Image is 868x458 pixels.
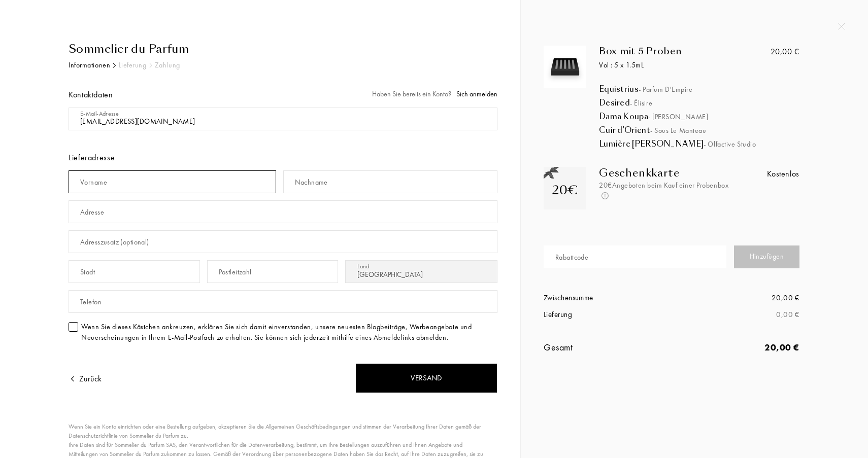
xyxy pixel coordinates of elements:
[602,192,609,199] img: info_voucher.png
[599,60,757,71] div: Vol : 5 x 1.5mL
[69,41,497,57] div: Sommelier du Parfum
[113,63,116,68] img: arr_black.svg
[704,139,756,149] span: - Olfactive Studio
[672,340,799,354] div: 20,00 €
[599,125,820,135] div: Cuir d'Orient
[599,84,820,94] div: Equistrius
[295,177,328,188] div: Nachname
[599,98,820,108] div: Desired
[599,112,820,122] div: Dama Koupa
[544,340,672,354] div: Gesamt
[119,60,147,71] div: Lieferung
[767,168,799,180] div: Kostenlos
[630,98,652,108] span: - Élisire
[838,23,845,30] img: quit_onboard.svg
[80,297,102,307] div: Telefon
[771,46,799,58] div: 20,00 €
[69,375,77,383] img: arrow.png
[372,89,497,99] div: Haben Sie bereits ein Konto?
[69,373,102,385] div: Zurück
[552,181,578,199] div: 20€
[734,245,800,268] div: Hinzufügen
[80,109,119,118] div: E-Mail-Adresse
[672,309,799,321] div: 0,00 €
[544,167,559,180] img: gift_n.png
[80,237,149,248] div: Adresszusatz (optional)
[80,207,104,218] div: Adresse
[546,48,584,86] img: box_5.svg
[544,292,672,304] div: Zwischensumme
[69,152,497,164] div: Lieferadresse
[639,85,693,94] span: - Parfum d'Empire
[599,46,757,57] div: Box mit 5 Proben
[155,60,180,71] div: Zahlung
[599,180,736,201] div: 20€ Angeboten beim Kauf einer Probenbox
[544,309,672,321] div: Lieferung
[650,126,707,135] span: - Sous le Manteau
[355,363,497,393] div: Versand
[672,292,799,304] div: 20,00 €
[456,89,497,98] span: Sich anmelden
[599,139,820,149] div: Lumière [PERSON_NAME]
[69,89,113,101] div: Kontaktdaten
[555,252,588,263] div: Rabattcode
[69,60,110,71] div: Informationen
[81,322,497,343] div: Wenn Sie dieses Kästchen ankreuzen, erklären Sie sich damit einverstanden, unsere neuesten Blogbe...
[149,63,152,68] img: arr_grey.svg
[80,177,107,188] div: Vorname
[80,267,95,277] div: Stadt
[648,112,708,121] span: - [PERSON_NAME]
[357,262,369,271] div: Land
[599,167,736,179] div: Geschenkkarte
[219,267,252,277] div: Postleitzahl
